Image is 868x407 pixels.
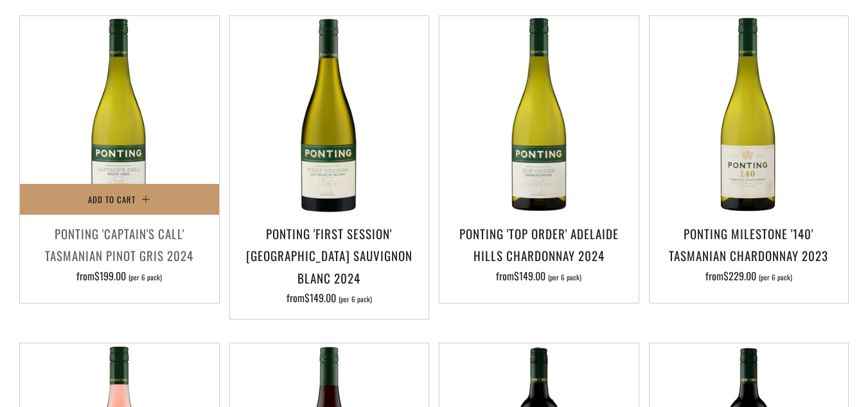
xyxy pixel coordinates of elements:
[656,222,842,266] h3: Ponting Milestone '140' Tasmanian Chardonnay 2023
[723,268,756,284] span: $229.00
[548,274,581,281] span: (per 6 pack)
[20,222,219,287] a: Ponting 'Captain's Call' Tasmanian Pinot Gris 2024 from$199.00 (per 6 pack)
[339,296,372,303] span: (per 6 pack)
[128,274,162,281] span: (per 6 pack)
[20,184,219,215] button: Add to Cart
[287,290,372,305] span: from
[305,290,336,305] span: $149.00
[230,222,429,303] a: Ponting 'First Session' [GEOGRAPHIC_DATA] Sauvignon Blanc 2024 from$149.00 (per 6 pack)
[439,222,639,287] a: Ponting 'Top Order' Adelaide Hills Chardonnay 2024 from$149.00 (per 6 pack)
[94,268,126,284] span: $199.00
[496,268,581,284] span: from
[88,193,136,206] span: Add to Cart
[26,222,213,266] h3: Ponting 'Captain's Call' Tasmanian Pinot Gris 2024
[705,268,792,284] span: from
[236,222,423,289] h3: Ponting 'First Session' [GEOGRAPHIC_DATA] Sauvignon Blanc 2024
[759,274,792,281] span: (per 6 pack)
[650,222,849,287] a: Ponting Milestone '140' Tasmanian Chardonnay 2023 from$229.00 (per 6 pack)
[76,268,162,284] span: from
[446,222,632,266] h3: Ponting 'Top Order' Adelaide Hills Chardonnay 2024
[514,268,545,284] span: $149.00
